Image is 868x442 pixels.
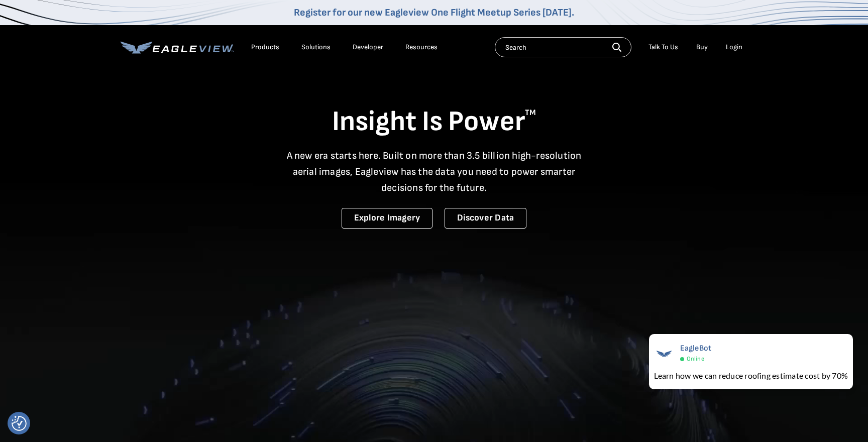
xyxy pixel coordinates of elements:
a: Buy [696,43,708,52]
div: Solutions [301,43,331,52]
h1: Insight Is Power [121,104,747,140]
div: Talk To Us [648,43,678,52]
div: Resources [405,43,438,52]
p: A new era starts here. Built on more than 3.5 billion high-resolution aerial images, Eagleview ha... [280,148,588,196]
a: Explore Imagery [342,208,433,229]
img: EagleBot [654,344,674,364]
sup: TM [525,108,536,118]
button: Consent Preferences [12,416,27,431]
div: Login [726,43,742,52]
span: Online [687,355,704,363]
input: Search [495,37,631,57]
span: EagleBot [680,344,712,353]
a: Developer [353,43,383,52]
div: Learn how we can reduce roofing estimate cost by 70% [654,370,848,382]
a: Register for our new Eagleview One Flight Meetup Series [DATE]. [294,7,574,19]
div: Products [251,43,279,52]
img: Revisit consent button [12,416,27,431]
a: Discover Data [445,208,526,229]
